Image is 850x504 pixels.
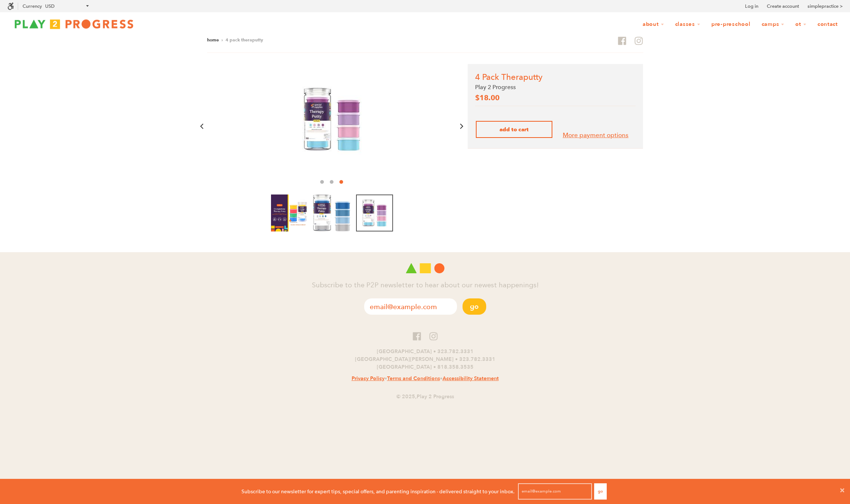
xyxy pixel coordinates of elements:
[356,195,393,231] img: 4 Pack Theraputty
[270,195,307,231] img: 4 Pack Theraputty
[518,483,592,500] input: email@example.com
[813,17,843,31] a: Contact
[23,3,42,9] label: Currency
[767,3,799,10] a: Create account
[320,180,324,184] li: Page dot 1
[745,3,758,10] a: Log in
[670,17,705,31] a: Classes
[638,17,669,31] a: About
[807,3,843,10] a: simplepractice >
[463,298,486,315] button: Go
[475,71,636,83] h1: 4 Pack Theraputty
[241,487,515,495] p: Subscribe to our newsletter for expert tips, special offers, and parenting inspiration - delivere...
[339,180,343,184] li: Page dot 3
[499,126,529,133] span: Add to Cart
[364,298,457,315] input: email@example.com
[757,17,789,31] a: Camps
[387,375,440,382] a: Terms and Conditions
[707,17,755,31] a: Pre-Preschool
[226,37,263,43] span: 4 Pack Theraputty
[417,393,454,400] a: Play 2 Progress
[790,17,811,31] a: OT
[443,375,499,382] a: Accessibility Statement
[457,64,465,189] button: Next
[198,64,207,189] button: Previous
[352,375,385,382] a: Privacy Policy
[594,483,607,500] button: Go
[475,94,499,102] span: $18.00
[476,121,552,138] button: Add to Cart
[313,195,350,231] img: 4 Pack Theraputty
[7,17,140,31] img: Play2Progress logo
[207,37,219,43] a: Home
[221,37,223,43] span: ›
[207,36,263,44] nav: breadcrumbs
[556,130,635,140] a: More payment options
[330,180,333,184] li: Page dot 2
[290,78,373,161] img: 4 Pack Theraputty
[475,84,516,91] a: Play 2 Progress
